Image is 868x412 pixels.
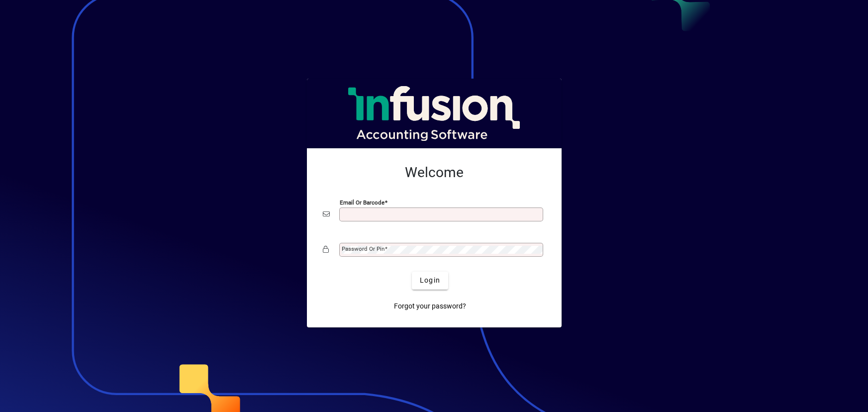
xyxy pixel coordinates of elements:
span: Forgot your password? [394,301,466,311]
h2: Welcome [323,164,546,181]
mat-label: Email or Barcode [340,199,385,206]
mat-label: Password or Pin [342,245,385,252]
button: Login [412,272,448,290]
a: Forgot your password? [390,298,470,315]
span: Login [420,275,440,286]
